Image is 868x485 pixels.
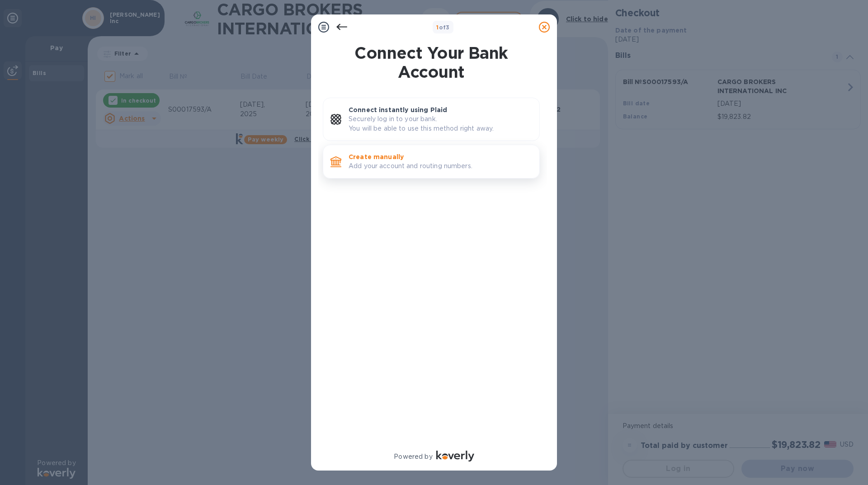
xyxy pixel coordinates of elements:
[436,451,474,461] img: Logo
[394,452,432,461] p: Powered by
[349,161,532,171] p: Add your account and routing numbers.
[436,24,439,31] span: 1
[349,105,532,114] p: Connect instantly using Plaid
[319,43,543,81] h1: Connect Your Bank Account
[436,24,450,31] b: of 3
[349,152,532,161] p: Create manually
[349,114,532,133] p: Securely log in to your bank. You will be able to use this method right away.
